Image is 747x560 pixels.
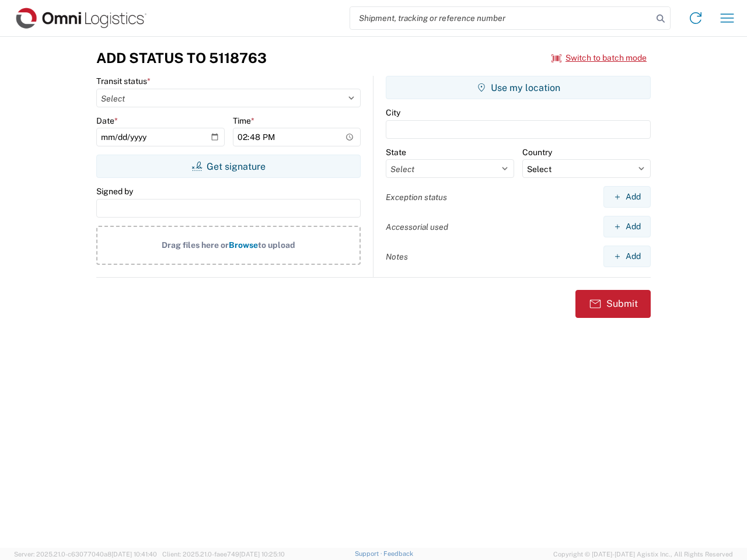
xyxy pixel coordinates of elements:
[386,192,447,202] label: Exception status
[386,76,651,99] button: Use my location
[386,251,408,262] label: Notes
[229,240,258,250] span: Browse
[96,50,267,66] h3: Add Status to 5118763
[522,147,552,157] label: Country
[386,147,406,157] label: State
[350,7,652,29] input: Shipment, tracking or reference number
[111,551,157,558] span: [DATE] 10:41:40
[603,216,651,237] button: Add
[383,550,413,557] a: Feedback
[233,116,254,126] label: Time
[258,240,295,250] span: to upload
[96,116,118,126] label: Date
[96,155,361,178] button: Get signature
[575,290,651,318] button: Submit
[14,551,157,558] span: Server: 2025.21.0-c63077040a8
[355,550,384,557] a: Support
[553,549,733,559] span: Copyright © [DATE]-[DATE] Agistix Inc., All Rights Reserved
[96,186,133,197] label: Signed by
[239,551,285,558] span: [DATE] 10:25:10
[603,246,651,267] button: Add
[603,186,651,208] button: Add
[162,551,285,558] span: Client: 2025.21.0-faee749
[96,76,151,86] label: Transit status
[162,240,229,250] span: Drag files here or
[386,107,400,118] label: City
[551,48,647,68] button: Switch to batch mode
[386,222,448,232] label: Accessorial used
